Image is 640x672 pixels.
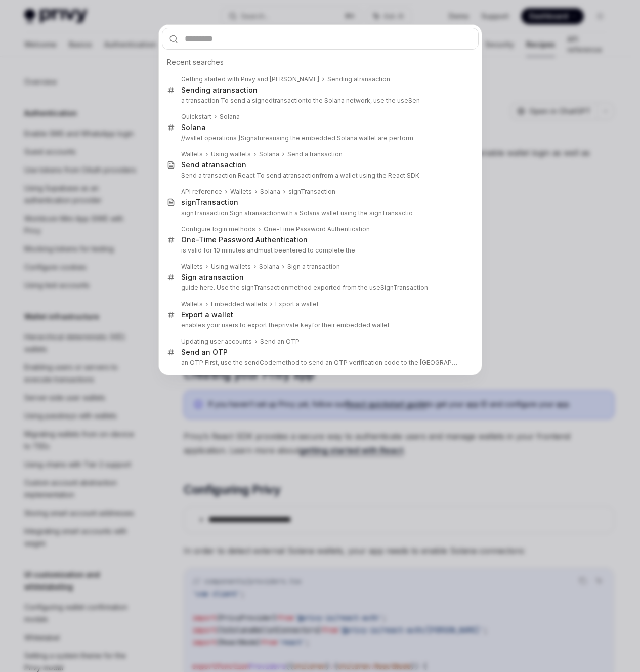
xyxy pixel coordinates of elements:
p: Send a transaction React To send a from a wallet using the React SDK [181,172,457,180]
div: Solana [181,123,206,132]
p: is valid for 10 minutes and entered to complete the [181,246,457,255]
b: transaction [203,273,244,281]
p: an OTP First, use the send method to send an OTP verification code to the [GEOGRAPHIC_DATA] [181,359,457,367]
div: Sign a transaction [287,263,340,271]
span: Recent searches [167,57,224,67]
p: a transaction To send a signed to the Solana network, use the useSen [181,97,457,105]
div: Solana [220,113,240,121]
div: Getting started with Privy and [PERSON_NAME] [181,75,319,83]
b: private key [278,321,312,329]
b: Transaction [253,284,288,291]
div: Sending a [327,75,390,83]
div: Wallets [181,150,203,158]
div: Solana [259,263,279,271]
div: Send a transaction [287,150,343,158]
div: Send a [181,160,246,170]
div: Using wallets [211,150,251,158]
div: API reference [181,188,222,196]
b: transaction [206,160,246,169]
b: transaction [286,172,319,179]
div: Updating user accounts [181,338,252,346]
div: Quickstart [181,113,211,121]
b: Code [260,359,276,366]
div: Using wallets [211,263,251,271]
div: Wallets [230,188,252,196]
b: transaction [217,86,258,94]
b: Signatures [241,134,273,142]
div: One-Time Password Authentication [181,235,308,244]
b: Transaction [196,198,238,206]
p: guide here. Use the sign method exported from the useSignTransaction [181,284,457,292]
p: signTransaction Sign a with a Solana wallet using the signTransactio [181,209,457,217]
p: enables your users to export the for their embedded wallet [181,321,457,329]
b: must be [258,246,282,254]
div: Wallets [181,300,203,308]
div: Embedded wallets [211,300,267,308]
b: transaction [357,75,390,83]
div: Send an OTP [260,338,300,346]
p: //wallet operations } using the embedded Solana wallet are perform [181,134,457,142]
div: One-Time Password Authentication [264,225,370,233]
div: sign [181,198,238,207]
div: Solana [260,188,280,196]
div: Send an OTP [181,348,228,357]
div: Configure login methods [181,225,255,233]
div: Export a wallet [275,300,319,308]
div: Wallets [181,263,203,271]
div: Sending a [181,86,258,95]
b: transaction [273,97,306,104]
div: signTransaction [288,188,335,196]
div: Solana [259,150,279,158]
div: Export a wallet [181,310,233,319]
b: transaction [248,209,281,217]
div: Sign a [181,273,244,282]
